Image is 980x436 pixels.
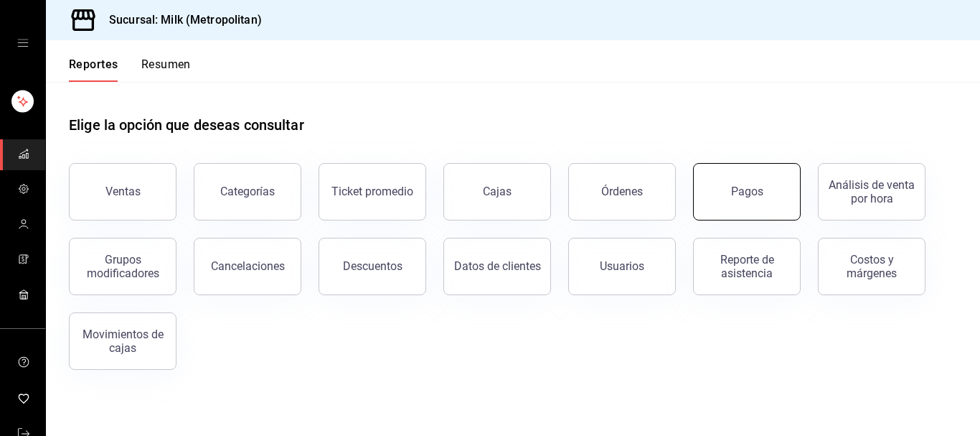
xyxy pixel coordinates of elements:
[483,183,512,200] div: Cajas
[454,259,541,273] div: Datos de clientes
[702,253,791,280] div: Reporte de asistencia
[69,163,176,221] button: Ventas
[17,37,29,49] button: open drawer
[818,238,925,295] button: Costos y márgenes
[69,114,304,136] h1: Elige la opción que deseas consultar
[319,238,426,295] button: Descuentos
[220,185,275,198] div: Categorías
[69,57,118,82] button: Reportes
[693,163,801,221] button: Pagos
[568,238,676,295] button: Usuarios
[343,259,402,273] div: Descuentos
[331,185,413,198] div: Ticket promedio
[211,259,285,273] div: Cancelaciones
[818,163,925,221] button: Análisis de venta por hora
[827,178,916,205] div: Análisis de venta por hora
[443,163,551,221] a: Cajas
[69,312,176,370] button: Movimientos de cajas
[827,253,916,280] div: Costos y márgenes
[568,163,676,221] button: Órdenes
[141,57,191,82] button: Resumen
[443,238,551,295] button: Datos de clientes
[693,238,801,295] button: Reporte de asistencia
[69,57,191,82] div: navigation tabs
[319,163,426,221] button: Ticket promedio
[731,185,763,198] div: Pagos
[78,328,167,355] div: Movimientos de cajas
[69,238,176,295] button: Grupos modificadores
[601,185,643,198] div: Órdenes
[98,11,262,29] h3: Sucursal: Milk (Metropolitan)
[600,259,644,273] div: Usuarios
[194,163,301,221] button: Categorías
[105,185,141,198] div: Ventas
[78,253,167,280] div: Grupos modificadores
[194,238,301,295] button: Cancelaciones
